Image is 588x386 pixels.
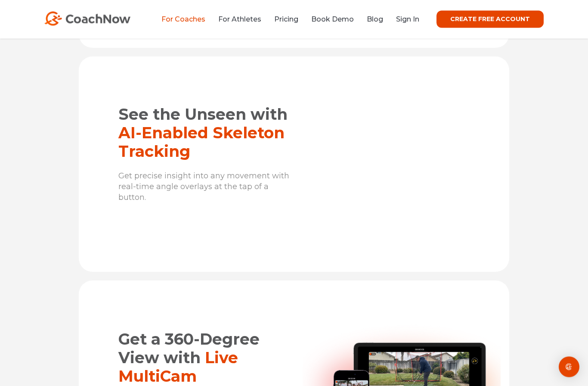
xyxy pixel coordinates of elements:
[118,330,260,367] span: Get a 360-Degree View with
[118,124,285,161] span: AI-Enabled Skeleton Tracking
[118,171,290,204] p: Get precise insight into any movement with real-time angle overlays at the tap of a button.
[436,11,544,28] a: CREATE FREE ACCOUNT
[311,15,354,23] a: Book Demo
[559,357,579,377] div: Open Intercom Messenger
[161,15,205,23] a: For Coaches
[118,105,288,124] span: See the Unseen with
[396,15,419,23] a: Sign In
[274,15,298,23] a: Pricing
[218,15,261,23] a: For Athletes
[44,12,130,26] img: CoachNow Logo
[367,15,383,23] a: Blog
[118,349,238,386] span: Live MultiCam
